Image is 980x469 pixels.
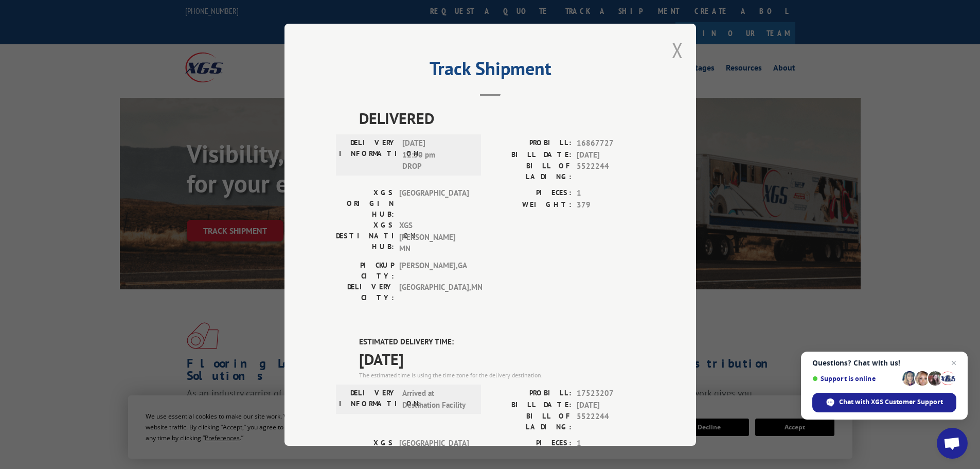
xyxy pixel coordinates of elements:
span: [GEOGRAPHIC_DATA] , MN [399,281,469,303]
label: PROBILL: [490,388,572,399]
label: DELIVERY INFORMATION: [339,388,397,411]
div: Open chat [937,428,968,459]
span: 1 [577,187,645,199]
label: BILL DATE: [490,399,572,411]
span: 1 [577,438,645,449]
label: XGS DESTINATION HUB: [336,220,394,255]
span: DELIVERED [359,107,645,130]
div: The estimated time is using the time zone for the delivery destination. [359,371,645,380]
span: XGS [PERSON_NAME] MN [399,220,469,255]
span: 379 [577,199,645,211]
label: BILL DATE: [490,149,572,161]
label: BILL OF LADING: [490,161,572,182]
span: [DATE] [359,348,645,371]
span: 16867727 [577,137,645,149]
label: DELIVERY INFORMATION: [339,137,397,172]
span: Arrived at Destination Facility [402,388,472,411]
div: Chat with XGS Customer Support [812,393,956,412]
label: XGS ORIGIN HUB: [336,187,394,220]
span: [DATE] 12:30 pm DROP [402,137,472,172]
label: WEIGHT: [490,199,572,211]
span: Close chat [948,357,960,369]
span: Support is online [812,375,899,383]
span: Chat with XGS Customer Support [839,397,943,407]
span: 5522244 [577,411,645,432]
span: [GEOGRAPHIC_DATA] [399,187,469,220]
span: [DATE] [577,399,645,411]
label: ESTIMATED DELIVERY TIME: [359,336,645,348]
label: PIECES: [490,187,572,199]
span: 5522244 [577,161,645,182]
label: PIECES: [490,438,572,449]
span: [DATE] [577,149,645,161]
h2: Track Shipment [336,61,645,81]
label: DELIVERY CITY: [336,281,394,303]
span: Questions? Chat with us! [812,359,956,367]
span: [PERSON_NAME] , GA [399,259,469,281]
label: PROBILL: [490,137,572,149]
label: PICKUP CITY: [336,259,394,281]
label: BILL OF LADING: [490,411,572,432]
button: Close modal [672,37,683,64]
span: 17523207 [577,388,645,399]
